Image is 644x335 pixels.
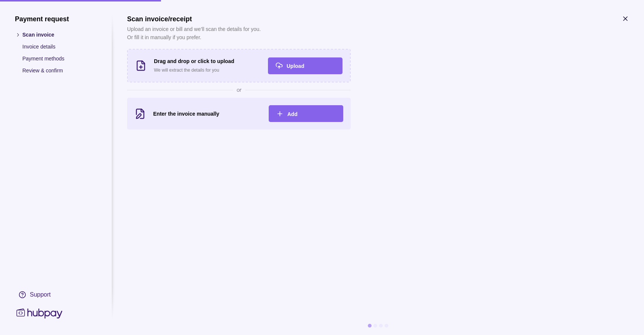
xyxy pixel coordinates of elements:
[268,57,342,74] button: Upload
[287,63,304,69] span: Upload
[22,43,97,51] p: Invoice details
[154,57,261,65] h3: Drag and drop or click to upload
[127,15,261,23] h1: Scan invoice/receipt
[22,66,97,75] p: Review & confirm
[15,287,97,303] a: Support
[22,54,97,63] p: Payment methods
[127,25,261,41] p: Upload an invoice or bill and we’ll scan the details for you. Or fill it in manually if you prefer.
[22,31,97,39] p: Scan invoice
[287,111,297,117] span: Add
[154,66,261,74] p: We will extract the details for you
[30,291,51,299] div: Support
[153,110,261,118] h3: Enter the invoice manually
[269,105,343,122] button: Add
[15,15,97,23] h1: Payment request
[237,86,241,94] span: or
